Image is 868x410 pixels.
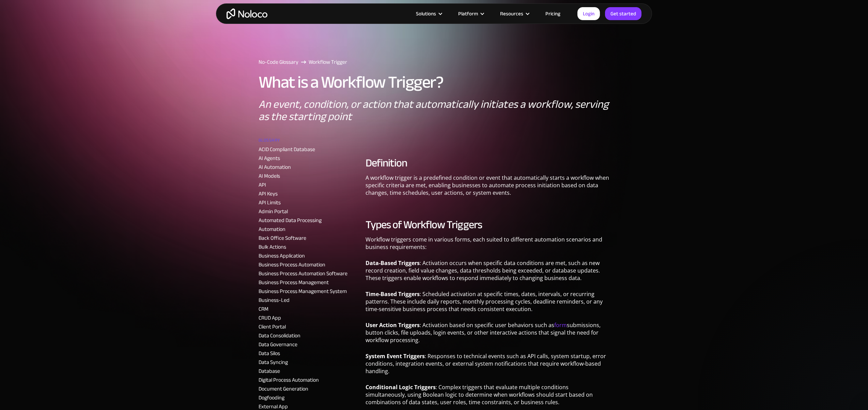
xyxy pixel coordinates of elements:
[259,277,329,288] a: Business Process Management
[259,135,280,145] h2: Glossary
[259,215,322,225] a: Automated Data Processing
[366,236,610,256] p: Workflow triggers come in various forms, each suited to different automation scenarios and busine...
[259,153,280,163] a: AI Agents
[366,352,610,380] p: : Responses to technical events such as API calls, system startup, error conditions, integration ...
[492,9,537,18] div: Resources
[259,313,281,323] a: CRUD App
[259,233,306,243] a: Back Office Software
[259,197,281,208] a: API Limits
[259,189,278,199] a: API Keys
[366,321,610,349] p: : Activation based on specific user behaviors such as submissions, button clicks, file uploads, l...
[407,9,450,18] div: Solutions
[259,251,305,261] a: Business Application
[366,259,610,287] p: : Activation occurs when specific data conditions are met, such as new record creation, field val...
[259,144,315,155] a: ACID Compliant Database
[366,156,610,170] h2: Definition
[259,357,288,367] a: Data Syncing
[458,9,478,18] div: Platform
[259,331,300,341] a: Data Consolidation
[366,174,610,202] p: A workflow trigger is a predefined condition or event that automatically starts a workflow when s...
[259,58,298,66] a: No-Code Glossary
[259,242,286,252] a: Bulk Actions
[450,9,492,18] div: Platform
[537,9,569,18] a: Pricing
[259,366,280,376] a: Database
[577,7,600,20] a: Login
[554,321,567,329] a: form
[259,295,290,305] a: Business-Led
[366,218,610,232] h2: Types of Workflow Triggers
[366,259,420,267] strong: Data-Based Triggers
[605,7,641,20] a: Get started
[259,224,285,234] a: Automation
[259,180,266,190] a: API
[366,321,420,329] strong: User Action Triggers
[259,304,268,314] a: CRM
[259,375,319,385] a: Digital Process Automation
[366,290,420,298] strong: Time-Based Triggers
[259,135,360,145] a: Glossary
[259,268,347,279] a: Business Process Automation Software
[259,393,284,403] a: Dogfooding
[259,162,291,172] a: AI Automation
[416,9,436,18] div: Solutions
[259,348,280,358] a: Data Silos
[259,339,297,350] a: Data Governance
[366,290,610,318] p: : Scheduled activation at specific times, dates, intervals, or recurring patterns. These include ...
[259,322,286,332] a: Client Portal
[227,9,267,19] a: home
[366,383,436,391] strong: Conditional Logic Triggers
[259,384,308,394] a: Document Generation
[259,73,444,91] h1: What is a Workflow Trigger?
[259,260,325,270] a: Business Process Automation
[309,58,347,66] div: Workflow Trigger
[259,206,288,217] a: Admin Portal
[500,9,523,18] div: Resources
[366,352,425,360] strong: System Event Triggers
[259,171,280,181] a: AI Models
[259,98,610,123] p: An event, condition, or action that automatically initiates a workflow, serving as the starting p...
[259,286,347,296] a: Business Process Management System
